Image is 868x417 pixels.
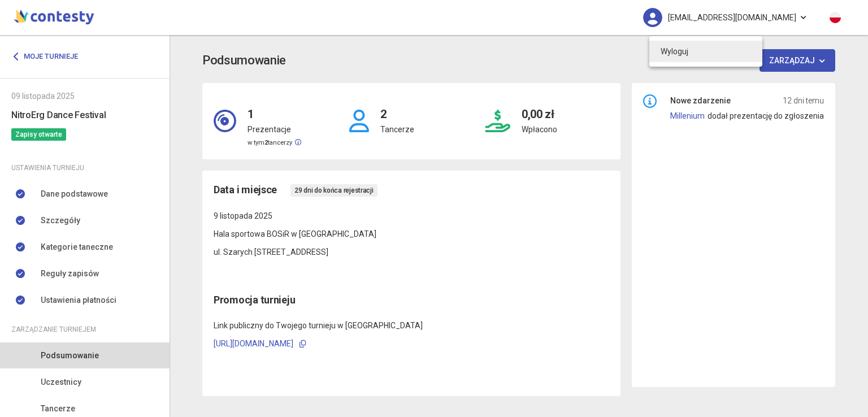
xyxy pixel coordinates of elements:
span: Zarządzanie turniejem [11,323,96,336]
span: Promocja turnieju [214,294,295,306]
button: Zarządzaj [759,49,836,72]
p: Tancerze [380,123,414,136]
div: Ustawienia turnieju [11,162,158,174]
span: Nowe zdarzenie [670,94,731,107]
p: ul. Szarych [STREET_ADDRESS] [214,246,609,258]
h3: Podsumowanie [202,51,286,71]
p: Link publiczny do Twojego turnieju w [GEOGRAPHIC_DATA] [214,319,609,332]
span: Dane podstawowe [41,188,108,200]
span: 29 dni do końca rejestracji [290,184,377,197]
span: Zapisy otwarte [11,128,66,141]
span: [EMAIL_ADDRESS][DOMAIN_NAME] [668,6,796,29]
a: Millenium [670,111,705,120]
app-title: Podsumowanie [202,49,835,72]
span: Kategorie taneczne [41,241,113,253]
h4: 0,00 zł [522,94,557,123]
img: info [643,94,657,108]
p: Prezentacje [248,123,301,136]
span: Uczestnicy [41,376,81,388]
span: Data i miejsce [214,182,277,198]
a: Moje turnieje [11,46,86,67]
h4: 2 [380,94,414,123]
h4: 1 [248,94,301,123]
span: Ustawienia płatności [41,294,116,306]
div: 09 listopada 2025 [11,90,158,102]
p: Wpłacono [522,123,557,136]
span: dodał prezentację do zgłoszenia [708,111,824,120]
span: Tancerze [41,402,75,415]
strong: 2 [264,139,268,146]
span: Podsumowanie [41,349,99,362]
h6: NitroErg Dance Festival [11,108,158,122]
a: Wyloguj [649,41,762,62]
small: w tym tancerzy [248,139,301,146]
span: 9 listopada 2025 [214,211,272,220]
a: [URL][DOMAIN_NAME] [214,339,293,348]
span: 12 dni temu [783,94,824,107]
span: Reguły zapisów [41,267,99,280]
span: Szczegóły [41,214,80,227]
p: Hala sportowa BOSiR w [GEOGRAPHIC_DATA] [214,228,609,240]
